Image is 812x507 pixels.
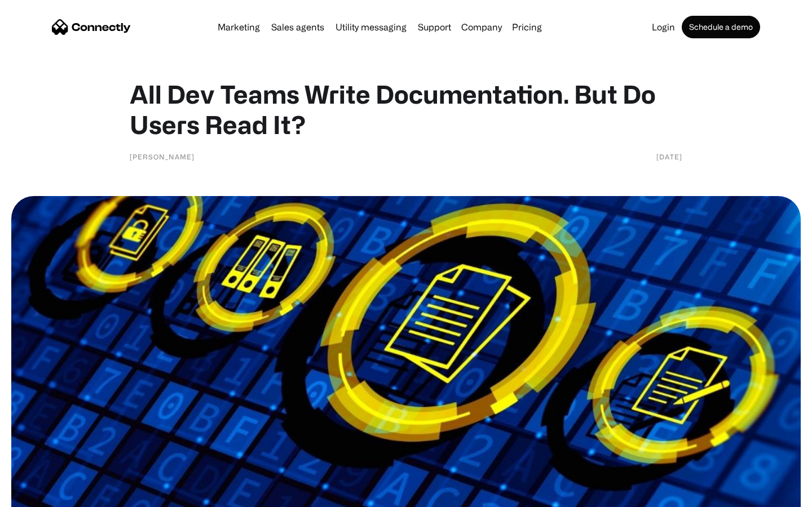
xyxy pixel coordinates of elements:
[656,151,682,162] div: [DATE]
[267,23,329,32] a: Sales agents
[682,16,760,38] a: Schedule a demo
[52,19,131,35] a: home
[213,23,264,32] a: Marketing
[461,19,502,35] div: Company
[647,23,679,32] a: Login
[507,23,546,32] a: Pricing
[130,151,195,162] div: [PERSON_NAME]
[23,487,68,503] ul: Language list
[413,23,456,32] a: Support
[130,79,682,140] h1: All Dev Teams Write Documentation. But Do Users Read It?
[331,23,411,32] a: Utility messaging
[11,487,68,503] aside: Language selected: English
[458,19,505,35] div: Company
